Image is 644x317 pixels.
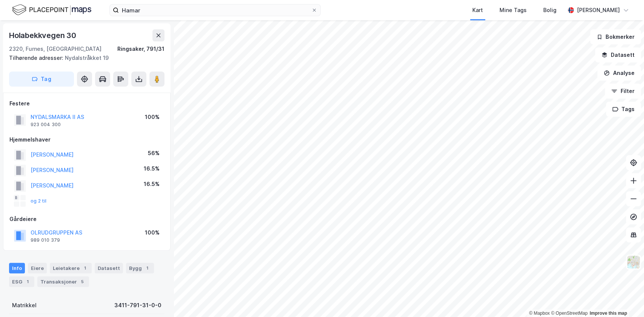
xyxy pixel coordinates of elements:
[472,6,483,15] div: Kart
[577,6,620,15] div: [PERSON_NAME]
[590,311,627,316] a: Improve this map
[9,72,74,87] button: Tag
[143,264,151,272] div: 1
[606,102,641,117] button: Tags
[9,29,78,41] div: Holabekkvegen 30
[551,311,587,316] a: OpenStreetMap
[117,44,164,53] div: Ringsaker, 791/31
[605,84,641,99] button: Filter
[500,6,527,15] div: Mine Tags
[31,237,60,243] div: 989 010 379
[9,215,164,224] div: Gårdeiere
[24,278,31,285] div: 1
[543,6,556,15] div: Bolig
[9,99,164,108] div: Festere
[114,301,161,310] div: 3411-791-31-0-0
[31,122,61,128] div: 923 004 300
[148,149,160,158] div: 56%
[144,164,160,173] div: 16.5%
[145,113,160,122] div: 100%
[119,5,311,16] input: Søk på adresse, matrikkel, gårdeiere, leietakere eller personer
[9,53,158,62] div: Nydalstråkket 19
[12,3,91,17] img: logo.f888ab2527a4732fd821a326f86c7f29.svg
[28,263,47,273] div: Eiere
[95,263,123,273] div: Datasett
[78,278,86,285] div: 5
[126,263,154,273] div: Bygg
[9,44,101,53] div: 2320, Furnes, [GEOGRAPHIC_DATA]
[595,47,641,62] button: Datasett
[590,29,641,44] button: Bokmerker
[9,263,25,273] div: Info
[606,281,644,317] iframe: Chat Widget
[12,301,37,310] div: Matrikkel
[145,228,160,237] div: 100%
[9,55,65,61] span: Tilhørende adresser:
[606,281,644,317] div: Kontrollprogram for chat
[529,311,550,316] a: Mapbox
[9,135,164,144] div: Hjemmelshaver
[626,255,641,269] img: Z
[37,276,89,287] div: Transaksjoner
[81,264,89,272] div: 1
[9,276,34,287] div: ESG
[597,66,641,81] button: Analyse
[144,180,160,189] div: 16.5%
[50,263,92,273] div: Leietakere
